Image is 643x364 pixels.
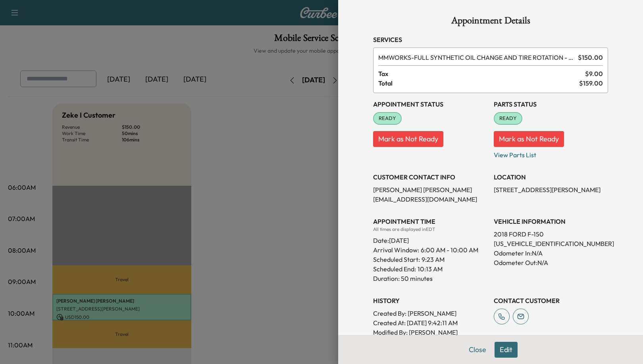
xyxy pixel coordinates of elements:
[579,78,603,88] span: $ 159.00
[494,217,608,226] h3: VEHICLE INFORMATION
[373,172,487,182] h3: CUSTOMER CONTACT INFO
[464,342,491,358] button: Close
[494,248,608,258] p: Odometer In: N/A
[374,114,401,122] span: READY
[373,328,487,337] p: Modified By : [PERSON_NAME]
[378,69,585,78] span: Tax
[494,131,564,147] button: Mark as Not Ready
[373,194,487,204] p: [EMAIL_ADDRESS][DOMAIN_NAME]
[495,114,522,122] span: READY
[373,185,487,194] p: [PERSON_NAME] [PERSON_NAME]
[494,99,608,109] h3: Parts Status
[373,296,487,305] h3: History
[378,53,575,62] span: FULL SYNTHETIC OIL CHANGE AND TIRE ROTATION - WORKS PACKAGE
[494,229,608,239] p: 2018 FORD F-150
[495,342,518,358] button: Edit
[494,258,608,267] p: Odometer Out: N/A
[373,16,608,29] h1: Appointment Details
[494,239,608,248] p: [US_VEHICLE_IDENTIFICATION_NUMBER]
[494,172,608,182] h3: LOCATION
[494,147,608,160] p: View Parts List
[418,264,443,274] p: 10:13 AM
[373,217,487,226] h3: APPOINTMENT TIME
[378,78,579,88] span: Total
[373,264,416,274] p: Scheduled End:
[585,69,603,78] span: $ 9.00
[494,185,608,194] p: [STREET_ADDRESS][PERSON_NAME]
[373,245,487,255] p: Arrival Window:
[373,99,487,109] h3: Appointment Status
[373,309,487,318] p: Created By : [PERSON_NAME]
[422,255,445,264] p: 9:23 AM
[373,318,487,328] p: Created At : [DATE] 9:42:11 AM
[373,35,608,44] h3: Services
[373,274,487,283] p: Duration: 50 minutes
[373,226,487,233] div: All times are displayed in EDT
[421,245,478,255] span: 6:00 AM - 10:00 AM
[373,131,443,147] button: Mark as Not Ready
[373,255,420,264] p: Scheduled Start:
[373,233,487,245] div: Date: [DATE]
[494,296,608,305] h3: CONTACT CUSTOMER
[578,53,603,62] span: $ 150.00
